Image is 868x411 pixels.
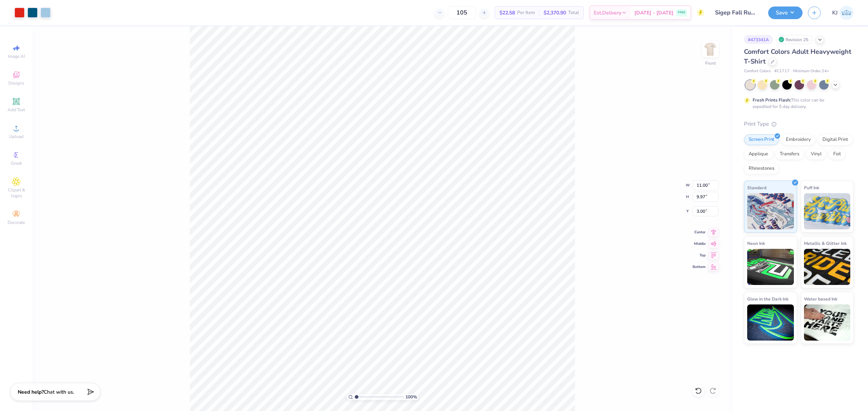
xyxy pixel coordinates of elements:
span: Center [693,230,706,235]
strong: Fresh Prints Flash: [753,97,791,103]
span: Upload [9,134,24,139]
img: Kendra Jingco [839,6,854,20]
span: Top [693,253,706,258]
span: Comfort Colors Adult Heavyweight T-Shirt [744,47,851,66]
span: Comfort Colors [744,68,771,74]
span: Chat with us. [44,389,74,395]
strong: Need help? [18,389,44,395]
div: Transfers [775,149,804,160]
span: Add Text [8,107,25,113]
img: Water based Ink [804,304,851,341]
span: Per Item [517,9,535,17]
div: # 473341A [744,35,773,44]
div: Revision 25 [776,35,812,44]
img: Neon Ink [747,249,794,285]
input: – – [448,6,476,19]
div: Embroidery [781,134,816,145]
span: Designs [8,80,24,86]
div: Foil [829,149,846,160]
div: This color can be expedited for 5 day delivery. [753,97,842,110]
div: Vinyl [806,149,826,160]
span: Total [568,9,579,17]
span: 100 % [405,394,417,400]
div: Applique [744,149,773,160]
input: Untitled Design [710,5,763,20]
span: # C1717 [774,68,790,74]
span: Image AI [8,53,25,59]
span: $2,370.90 [544,9,566,17]
span: Est. Delivery [594,9,621,17]
img: Metallic & Glitter Ink [804,249,851,285]
span: Neon Ink [747,239,765,247]
span: Greek [11,160,22,166]
div: Print Type [744,120,854,128]
img: Puff Ink [804,193,851,229]
div: Screen Print [744,134,779,145]
span: Water based Ink [804,295,837,303]
span: Puff Ink [804,184,819,191]
span: Clipart & logos [4,187,29,199]
span: Glow in the Dark Ink [747,295,788,303]
img: Standard [747,193,794,229]
button: Save [768,7,803,19]
div: Front [705,60,716,66]
span: Bottom [693,264,706,269]
span: Standard [747,184,766,191]
span: KJ [832,9,838,17]
div: Digital Print [818,134,853,145]
img: Front [703,42,718,56]
span: $22.58 [499,9,515,17]
a: KJ [832,6,854,20]
span: [DATE] - [DATE] [634,9,673,17]
img: Glow in the Dark Ink [747,304,794,341]
span: Middle [693,241,706,246]
span: Decorate [8,220,25,225]
span: FREE [678,10,685,15]
span: Metallic & Glitter Ink [804,239,847,247]
span: Minimum Order: 24 + [793,68,829,74]
div: Rhinestones [744,163,779,174]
